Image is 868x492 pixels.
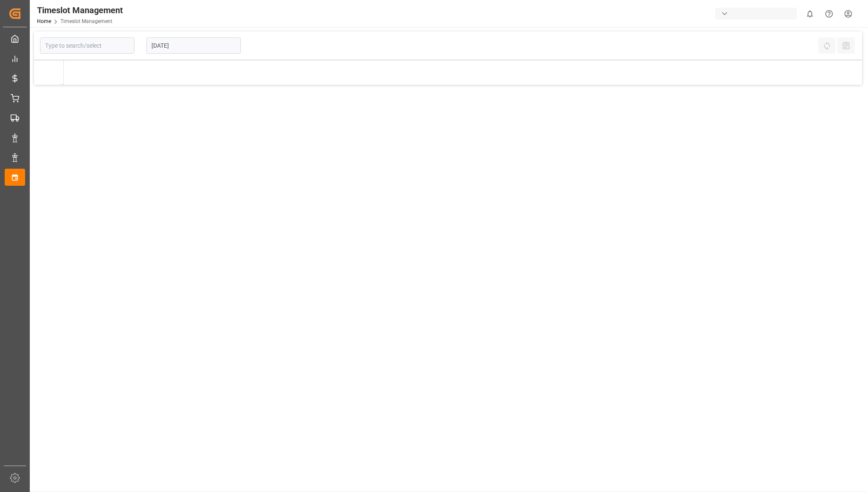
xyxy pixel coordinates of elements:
button: show 0 new notifications [800,4,819,23]
input: Type to search/select [40,37,134,54]
button: Help Center [819,4,839,23]
input: DD-MM-YYYY [146,37,241,54]
a: Home [37,18,51,24]
div: Timeslot Management [37,4,123,17]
